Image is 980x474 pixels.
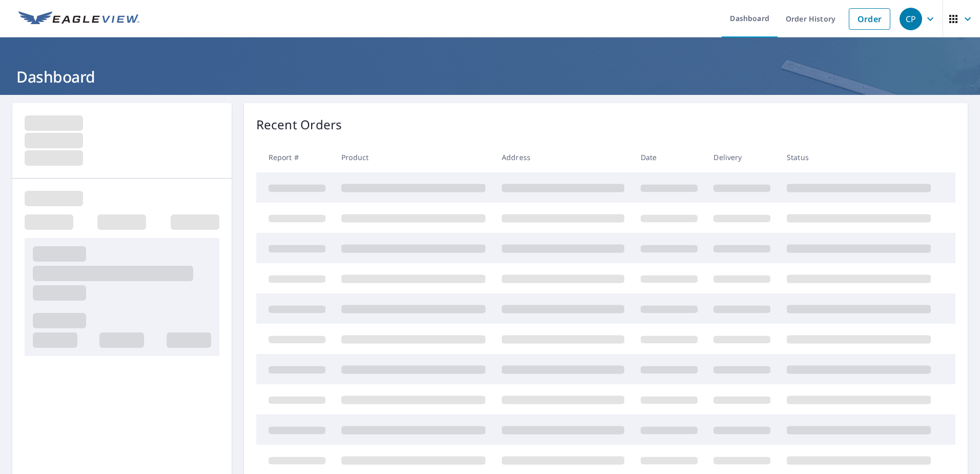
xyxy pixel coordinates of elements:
th: Status [779,142,939,172]
div: CP [900,8,922,30]
p: Recent Orders [256,115,342,134]
th: Date [632,142,706,172]
a: Order [849,8,890,30]
th: Product [333,142,494,172]
th: Report # [256,142,334,172]
img: EV Logo [18,11,139,27]
th: Address [494,142,632,172]
h1: Dashboard [12,66,968,87]
th: Delivery [705,142,779,172]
